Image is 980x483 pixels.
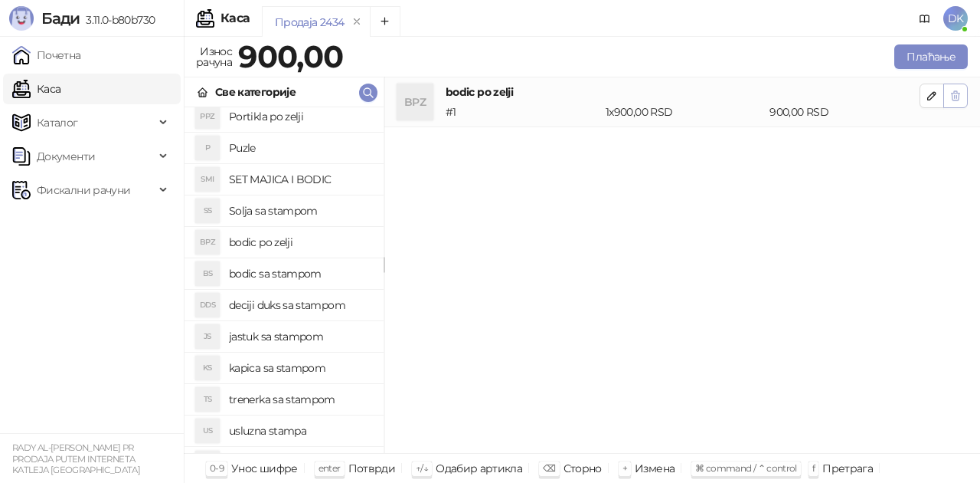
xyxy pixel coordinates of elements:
[229,451,371,475] h4: zeka sa stampom
[185,107,384,453] div: grid
[943,6,968,31] span: DK
[635,458,675,478] div: Измена
[229,167,371,192] h4: SET MAJICA I BODIC
[229,104,371,129] h4: Portikla po zelji
[195,199,220,223] div: SS
[12,40,81,71] a: Почетна
[195,167,220,192] div: SMI
[195,136,220,160] div: P
[195,356,220,380] div: KS
[229,356,371,380] h4: kapica sa stampom
[41,9,80,28] span: Бади
[443,103,603,120] div: # 1
[913,6,937,31] a: Документација
[37,107,78,138] span: Каталог
[318,462,341,474] span: enter
[416,462,428,474] span: ↑/↓
[894,44,968,69] button: Плаћање
[822,458,873,478] div: Претрага
[37,141,95,172] span: Документи
[446,84,920,100] h4: bodic po zelji
[812,462,815,474] span: f
[215,84,296,100] div: Све категорије
[9,6,34,31] img: Logo
[210,462,224,474] span: 0-9
[622,462,627,474] span: +
[195,293,220,317] div: DDS
[195,419,220,443] div: US
[229,387,371,412] h4: trenerka sa stampom
[238,38,343,75] strong: 900,00
[436,458,522,478] div: Одабир артикла
[229,136,371,160] h4: Puzle
[229,293,371,317] h4: deciji duks sa stampom
[12,74,60,104] a: Каса
[195,104,220,129] div: PPZ
[370,6,400,37] button: Add tab
[397,84,433,120] div: BPZ
[229,419,371,443] h4: usluzna stampa
[766,103,923,120] div: 900,00 RSD
[229,199,371,223] h4: Solja sa stampom
[229,230,371,255] h4: bodic po zelji
[220,12,250,25] div: Каса
[37,175,130,205] span: Фискални рачуни
[195,261,220,286] div: BS
[563,458,602,478] div: Сторно
[347,15,367,28] button: remove
[543,462,555,474] span: ⌫
[231,458,298,478] div: Унос шифре
[275,14,344,31] div: Продаја 2434
[195,324,220,349] div: JS
[229,261,371,286] h4: bodic sa stampom
[195,451,220,475] div: ZS
[12,442,140,475] small: RADY AL-[PERSON_NAME] PR PRODAJA PUTEM INTERNETA KATLEJA [GEOGRAPHIC_DATA]
[229,324,371,349] h4: jastuk sa stampom
[195,387,220,412] div: TS
[193,41,235,72] div: Износ рачуна
[603,103,766,120] div: 1 x 900,00 RSD
[695,462,797,474] span: ⌘ command / ⌃ control
[348,458,396,478] div: Потврди
[195,230,220,255] div: BPZ
[80,13,155,27] span: 3.11.0-b80b730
